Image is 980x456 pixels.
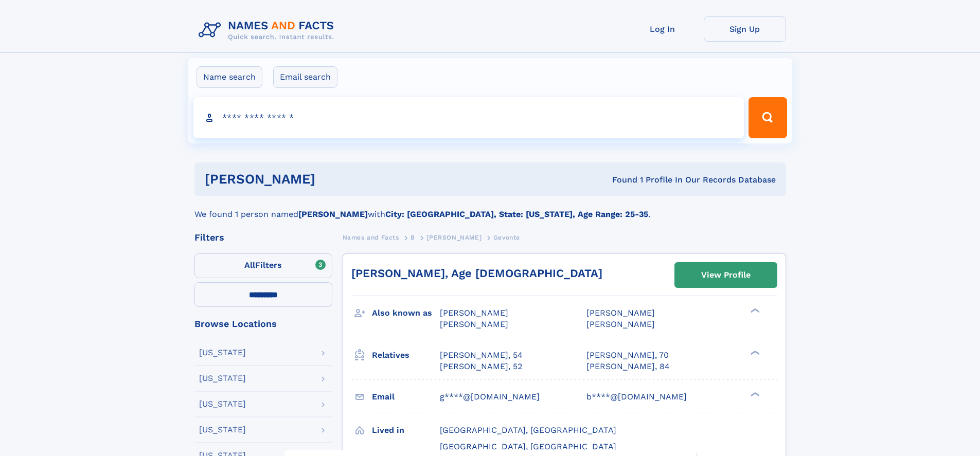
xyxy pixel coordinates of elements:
[586,308,655,318] span: [PERSON_NAME]
[385,209,648,219] b: City: [GEOGRAPHIC_DATA], State: [US_STATE], Age Range: 25-35
[440,350,523,361] a: [PERSON_NAME], 54
[748,307,760,314] div: ❯
[298,209,368,219] b: [PERSON_NAME]
[704,16,786,42] a: Sign Up
[586,350,669,361] a: [PERSON_NAME], 70
[586,361,670,372] a: [PERSON_NAME], 84
[199,400,246,408] div: [US_STATE]
[351,267,602,280] a: [PERSON_NAME], Age [DEMOGRAPHIC_DATA]
[426,231,482,244] a: [PERSON_NAME]
[193,97,744,138] input: search input
[194,319,332,329] div: Browse Locations
[194,16,343,44] img: Logo Names and Facts
[372,388,440,406] h3: Email
[440,319,508,329] span: [PERSON_NAME]
[343,231,399,244] a: Names and Facts
[464,174,776,186] div: Found 1 Profile In Our Records Database
[194,233,332,242] div: Filters
[372,346,440,364] h3: Relatives
[748,349,760,356] div: ❯
[372,422,440,439] h3: Lived in
[440,425,616,435] span: [GEOGRAPHIC_DATA], [GEOGRAPHIC_DATA]
[411,234,415,241] span: B
[749,97,787,138] button: Search Button
[621,16,704,42] a: Log In
[194,253,332,278] label: Filters
[244,260,255,270] span: All
[273,66,337,88] label: Email search
[440,442,616,451] span: [GEOGRAPHIC_DATA], [GEOGRAPHIC_DATA]
[199,426,246,434] div: [US_STATE]
[701,263,751,287] div: View Profile
[440,308,508,318] span: [PERSON_NAME]
[205,173,464,186] h1: [PERSON_NAME]
[748,391,760,397] div: ❯
[194,196,786,221] div: We found 1 person named with .
[675,263,777,287] a: View Profile
[440,361,522,372] a: [PERSON_NAME], 52
[411,231,415,244] a: B
[586,319,655,329] span: [PERSON_NAME]
[199,374,246,382] div: [US_STATE]
[199,349,246,357] div: [US_STATE]
[426,234,482,241] span: [PERSON_NAME]
[493,234,520,241] span: Gevonte
[197,66,262,88] label: Name search
[372,304,440,322] h3: Also known as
